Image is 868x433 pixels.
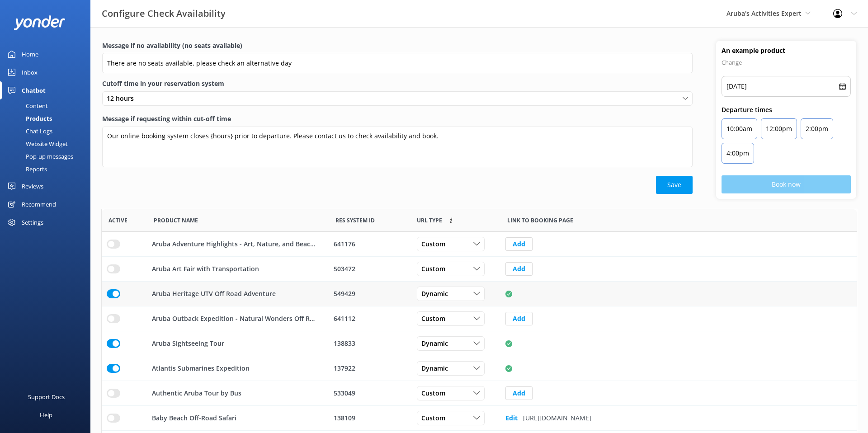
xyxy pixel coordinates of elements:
div: row [102,406,857,431]
p: [URL][DOMAIN_NAME] [523,413,591,423]
p: Change [722,57,851,68]
div: Chatbot [22,81,46,99]
a: Website Widget [5,137,90,150]
textarea: Our online booking system closes {hours} prior to departure. Please contact us to check availabil... [102,127,693,167]
span: Custom [421,239,451,249]
div: row [102,331,857,356]
p: Aruba Heritage UTV Off Road Adventure [152,289,276,299]
span: Dynamic [421,339,453,348]
span: Custom [421,388,451,398]
div: 503472 [334,264,405,274]
div: Chat Logs [5,125,52,137]
div: Content [5,99,48,112]
span: Custom [421,413,451,423]
span: Product Name [154,216,198,225]
p: Aruba Outback Expedition - Natural Wonders Off Road Adventure [152,314,318,324]
h3: Configure Check Availability [102,6,226,21]
div: Help [40,406,52,424]
div: 533049 [334,388,405,398]
div: row [102,232,857,257]
span: Aruba's Activities Expert [726,9,802,18]
a: Content [5,99,90,112]
span: Link to booking page [507,216,573,225]
p: Atlantis Submarines Expedition [152,363,250,373]
div: row [102,257,857,282]
div: Home [22,45,38,63]
div: Reviews [22,177,43,195]
span: Link to booking page [417,216,442,225]
p: Aruba Adventure Highlights - Art, Nature, and Beaches [152,239,318,249]
p: [DATE] [726,81,747,92]
div: Inbox [22,63,38,81]
div: Support Docs [28,388,65,406]
p: 10:00am [726,123,752,134]
a: Pop-up messages [5,150,90,163]
span: Active [108,216,127,225]
p: Authentic Aruba Tour by Bus [152,388,241,398]
div: Website Widget [5,137,68,150]
a: Chat Logs [5,125,90,137]
span: Dynamic [421,289,453,299]
span: Dynamic [421,363,453,373]
div: 138109 [334,413,405,423]
p: 2:00pm [806,123,828,134]
p: 12:00pm [766,123,792,134]
p: 4:00pm [726,148,749,159]
p: Departure times [722,105,851,115]
div: Products [5,112,52,125]
p: Aruba Sightseeing Tour [152,339,224,348]
h4: An example product [722,46,851,55]
span: Custom [421,264,451,274]
label: Message if requesting within cut-off time [102,114,693,124]
a: Products [5,112,90,125]
input: Enter a message [102,53,693,73]
img: yonder-white-logo.png [14,15,66,30]
a: Reports [5,163,90,175]
p: Baby Beach Off-Road Safari [152,413,236,423]
label: Message if no availability (no seats available) [102,41,693,51]
label: Cutoff time in your reservation system [102,79,693,89]
button: Add [505,262,533,276]
div: row [102,306,857,331]
button: Edit [505,409,518,427]
button: Add [505,237,533,251]
span: Custom [421,314,451,324]
div: Settings [22,213,43,231]
span: 12 hours [107,94,139,104]
b: Edit [505,414,518,423]
div: 641112 [334,314,405,324]
div: 641176 [334,239,405,249]
span: Res System ID [335,216,375,225]
div: Pop-up messages [5,150,73,163]
div: 549429 [334,289,405,299]
button: Add [505,312,533,325]
div: 137922 [334,363,405,373]
div: Reports [5,163,47,175]
div: row [102,282,857,306]
div: Recommend [22,195,56,213]
div: 138833 [334,339,405,348]
div: row [102,356,857,381]
button: Add [505,386,533,400]
button: Save [656,176,693,194]
div: row [102,381,857,406]
p: Aruba Art Fair with Transportation [152,264,259,274]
